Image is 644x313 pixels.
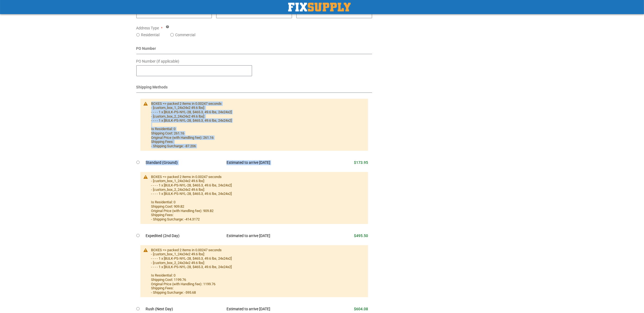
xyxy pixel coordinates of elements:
img: Fix Industrial Supply [288,3,351,11]
label: Commercial [175,32,195,38]
td: Standard (Ground) [146,157,223,168]
td: Estimated to arrive [DATE] [222,230,327,242]
span: $495.50 [354,234,368,238]
div: BOXES => packed 2 items in 0.00247 seconds - [custom_box_1_24x24x2 49.6 lbs]: - - - - 1 x [BULK-P... [151,175,363,222]
div: Shipping Methods [136,84,372,93]
a: store logo [288,3,351,11]
span: Address Type [136,26,159,30]
label: Residential [141,32,159,38]
td: Expedited (2nd Day) [146,230,223,242]
td: Estimated to arrive [DATE] [222,157,327,168]
div: PO Number [136,46,372,54]
span: $604.08 [354,307,368,311]
div: BOXES => packed 2 items in 0.00247 seconds - [custom_box_1_24x24x2 49.6 lbs]: - - - - 1 x [BULK-P... [151,102,363,148]
span: $173.95 [354,160,368,165]
div: BOXES => packed 2 items in 0.00247 seconds - [custom_box_1_24x24x2 49.6 lbs]: - - - - 1 x [BULK-P... [151,248,363,295]
span: PO Number (if applicable) [136,59,180,63]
